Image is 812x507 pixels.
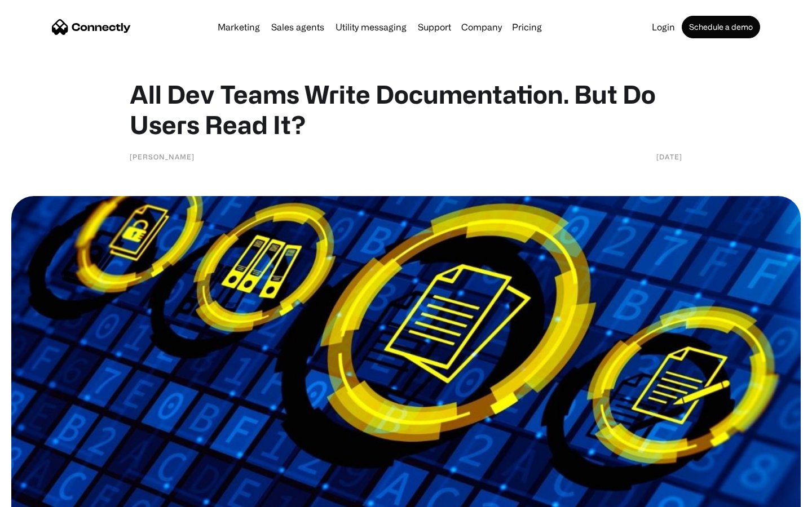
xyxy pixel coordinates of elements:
[130,79,682,140] h1: All Dev Teams Write Documentation. But Do Users Read It?
[461,19,502,35] div: Company
[647,23,679,32] a: Login
[507,23,546,32] a: Pricing
[11,487,68,503] aside: Language selected: English
[656,151,682,162] div: [DATE]
[331,23,411,32] a: Utility messaging
[267,23,329,32] a: Sales agents
[458,19,505,35] div: Company
[682,16,760,38] a: Schedule a demo
[23,487,68,503] ul: Language list
[52,19,131,35] a: home
[213,23,264,32] a: Marketing
[130,151,195,162] div: [PERSON_NAME]
[413,23,456,32] a: Support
